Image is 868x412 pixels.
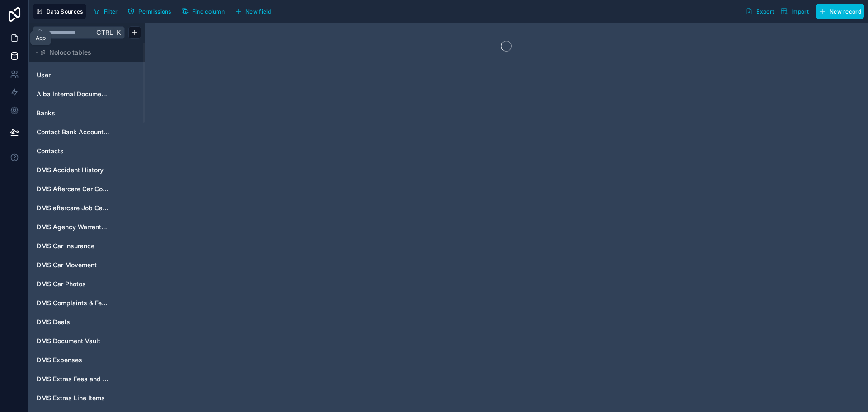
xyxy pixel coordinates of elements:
[33,68,141,82] div: User
[33,334,141,348] div: DMS Document Vault
[37,223,110,232] a: DMS Agency Warranty & Service Contract Validity
[33,296,141,310] div: DMS Complaints & Feedback
[138,8,171,15] span: Permissions
[33,163,141,177] div: DMS Accident History
[33,239,141,253] div: DMS Car Insurance
[37,336,110,346] a: DMS Document Vault
[178,5,228,18] button: Find column
[192,8,225,15] span: Find column
[37,185,110,194] a: DMS Aftercare Car Complaints
[791,8,809,15] span: Import
[37,260,97,270] span: DMS Car Movement
[33,277,141,291] div: DMS Car Photos
[37,393,110,403] a: DMS Extras Line Items
[90,5,121,18] button: Filter
[33,220,141,234] div: DMS Agency Warranty & Service Contract Validity
[37,393,105,403] span: DMS Extras Line Items
[37,204,110,213] a: DMS aftercare Job Cards
[33,372,141,386] div: DMS Extras Fees and Prices
[124,5,178,18] a: Permissions
[37,355,82,365] span: DMS Expenses
[33,201,141,215] div: DMS aftercare Job Cards
[37,147,64,156] span: Contacts
[245,8,271,15] span: New field
[37,128,110,137] a: Contact Bank Account information
[37,166,110,175] a: DMS Accident History
[33,87,141,101] div: Alba Internal Documents
[816,4,864,19] button: New record
[37,279,86,289] span: DMS Car Photos
[33,391,141,405] div: DMS Extras Line Items
[37,279,110,289] a: DMS Car Photos
[37,298,110,308] a: DMS Complaints & Feedback
[37,242,94,251] span: DMS Car Insurance
[36,34,46,42] div: App
[37,336,100,346] span: DMS Document Vault
[104,8,118,15] span: Filter
[37,374,110,384] a: DMS Extras Fees and Prices
[124,5,174,18] button: Permissions
[33,106,141,120] div: Banks
[33,182,141,196] div: DMS Aftercare Car Complaints
[812,4,864,19] a: New record
[777,4,812,19] button: Import
[33,258,141,272] div: DMS Car Movement
[33,353,141,367] div: DMS Expenses
[37,317,70,327] span: DMS Deals
[37,242,110,251] a: DMS Car Insurance
[37,260,110,270] a: DMS Car Movement
[33,4,86,19] button: Data Sources
[37,317,110,327] a: DMS Deals
[49,48,91,57] span: Noloco tables
[33,125,141,139] div: Contact Bank Account information
[742,4,777,19] button: Export
[33,315,141,329] div: DMS Deals
[37,355,110,365] a: DMS Expenses
[830,8,861,15] span: New record
[37,90,110,99] a: Alba Internal Documents
[37,109,110,118] a: Banks
[115,29,122,36] span: K
[37,147,110,156] a: Contacts
[47,8,83,15] span: Data Sources
[756,8,774,15] span: Export
[37,71,110,80] a: User
[37,166,104,175] span: DMS Accident History
[37,109,55,118] span: Banks
[33,144,141,158] div: Contacts
[95,27,114,38] span: Ctrl
[231,5,274,18] button: New field
[33,46,136,59] button: Noloco tables
[37,71,51,80] span: User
